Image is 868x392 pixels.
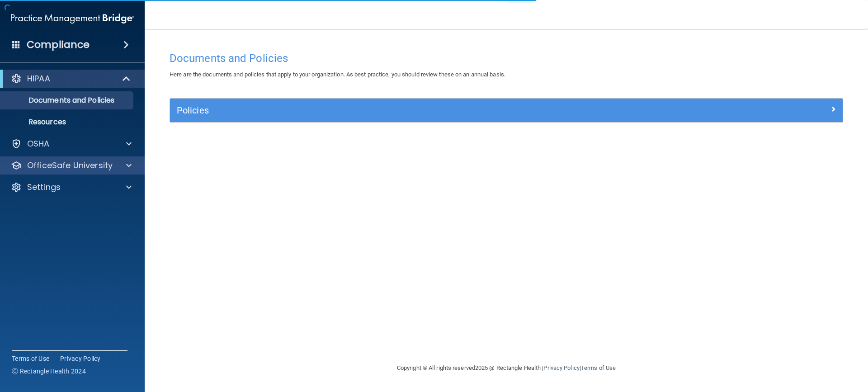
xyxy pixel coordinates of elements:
[341,354,671,383] div: Copyright © All rights reserved 2025 @ Rectangle Health | |
[27,182,61,193] p: Settings
[12,354,49,363] a: Terms of Use
[27,138,50,149] p: OSHA
[27,73,50,84] p: HIPAA
[11,160,132,171] a: OfficeSafe University
[11,9,134,28] img: PMB logo
[170,52,843,64] h4: Documents and Policies
[6,118,129,127] p: Resources
[6,96,129,105] p: Documents and Policies
[170,71,505,78] span: Here are the documents and policies that apply to your organization. As best practice, you should...
[12,367,86,376] span: Ⓒ Rectangle Health 2024
[11,138,132,149] a: OSHA
[543,364,579,371] a: Privacy Policy
[177,105,668,115] h5: Policies
[27,160,113,171] p: OfficeSafe University
[11,73,131,84] a: HIPAA
[27,38,90,51] h4: Compliance
[177,103,836,118] a: Policies
[581,364,616,371] a: Terms of Use
[11,182,132,193] a: Settings
[712,328,857,364] iframe: Drift Widget Chat Controller
[60,354,101,363] a: Privacy Policy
